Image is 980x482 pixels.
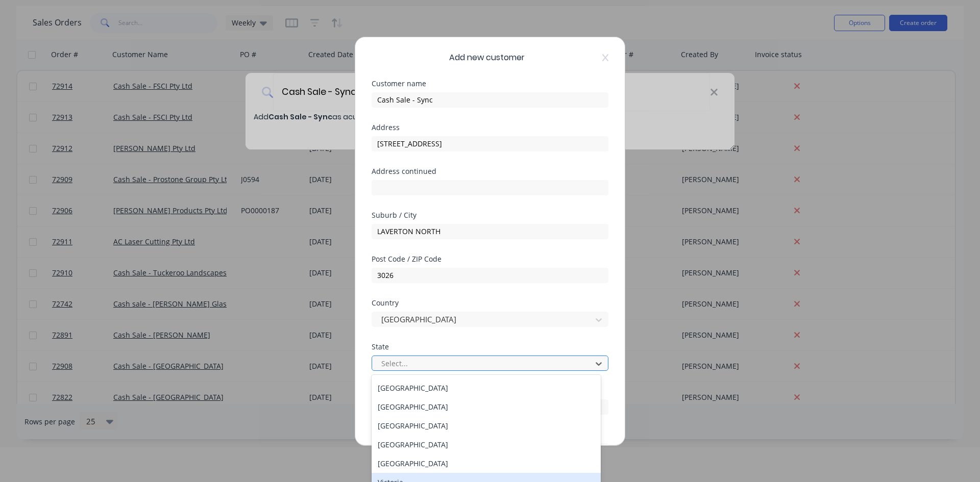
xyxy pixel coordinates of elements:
[372,435,601,454] div: [GEOGRAPHIC_DATA]
[372,343,608,350] div: State
[372,168,608,175] div: Address continued
[372,397,601,416] div: [GEOGRAPHIC_DATA]
[449,52,525,64] span: Add new customer
[372,378,601,397] div: [GEOGRAPHIC_DATA]
[372,212,608,219] div: Suburb / City
[372,80,608,87] div: Customer name
[372,256,608,263] div: Post Code / ZIP Code
[372,454,601,473] div: [GEOGRAPHIC_DATA]
[372,416,601,435] div: [GEOGRAPHIC_DATA]
[372,124,608,131] div: Address
[372,299,608,307] div: Country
